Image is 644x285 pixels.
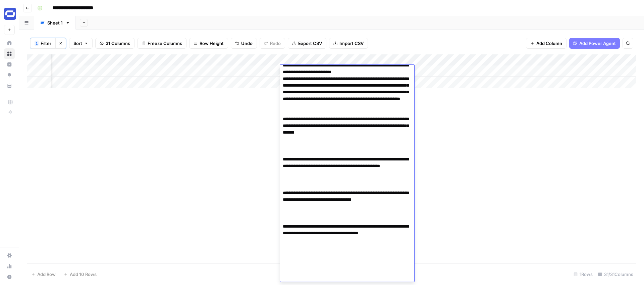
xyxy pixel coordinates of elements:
button: Sort [69,38,93,49]
span: Export CSV [298,40,322,47]
button: Undo [231,38,257,49]
a: Browse [4,48,15,59]
button: Import CSV [329,38,368,49]
span: Undo [241,40,253,47]
a: Opportunities [4,70,15,81]
button: Redo [260,38,285,49]
span: 1 [36,41,38,46]
button: 31 Columns [95,38,135,49]
button: Add Column [526,38,567,49]
span: Sort [73,40,82,47]
a: Your Data [4,81,15,91]
a: Settings [4,250,15,261]
div: 1 [35,41,39,46]
span: Add Power Agent [579,40,616,47]
button: Add Power Agent [569,38,620,49]
img: Synthesia Logo [4,8,16,20]
span: 31 Columns [106,40,130,47]
button: Row Height [189,38,228,49]
div: 31/31 Columns [595,269,636,280]
button: Add Row [27,269,60,280]
div: Sheet 1 [47,19,63,26]
span: Add Column [536,40,562,47]
span: Import CSV [339,40,364,47]
span: Add Row [37,271,56,278]
span: Add 10 Rows [70,271,97,278]
span: Freeze Columns [148,40,182,47]
a: Home [4,38,15,48]
button: Freeze Columns [137,38,186,49]
button: Add 10 Rows [60,269,101,280]
span: Row Height [200,40,224,47]
a: Usage [4,261,15,272]
button: 1Filter [30,38,55,49]
span: Filter [41,40,51,47]
div: 1 Rows [571,269,595,280]
span: Redo [270,40,281,47]
button: Workspace: Synthesia [4,5,15,22]
a: Sheet 1 [34,16,76,30]
button: Help + Support [4,272,15,282]
button: Export CSV [288,38,326,49]
a: Insights [4,59,15,70]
